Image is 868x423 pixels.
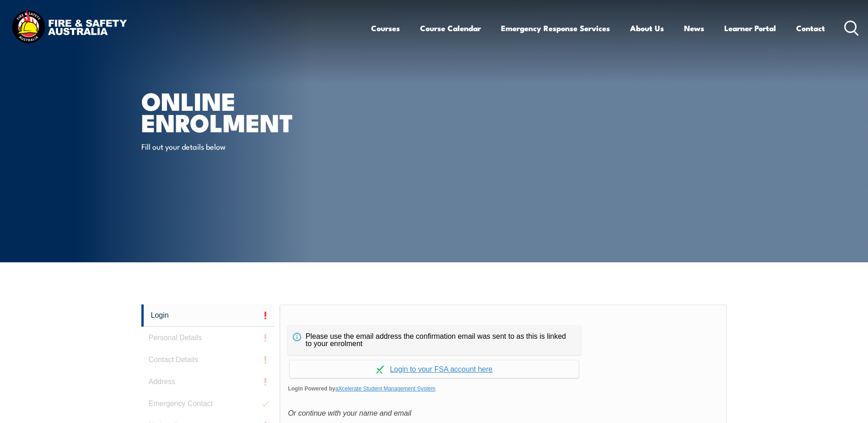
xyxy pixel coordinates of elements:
[288,325,581,355] div: Please use the email address the confirmation email was sent to as this is linked to your enrolment
[630,16,664,40] a: About Us
[335,385,436,392] a: aXcelerate Student Management System
[684,16,704,40] a: News
[141,141,308,152] p: Fill out your details below
[288,407,718,420] div: Or continue with your name and email
[420,16,481,40] a: Course Calendar
[141,90,367,132] h1: Online Enrolment
[796,16,825,40] a: Contact
[141,304,275,327] a: Login
[501,16,610,40] a: Emergency Response Services
[371,16,400,40] a: Courses
[288,382,718,396] span: Login Powered by
[376,365,384,374] img: Log in withaxcelerate
[724,16,776,40] a: Learner Portal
